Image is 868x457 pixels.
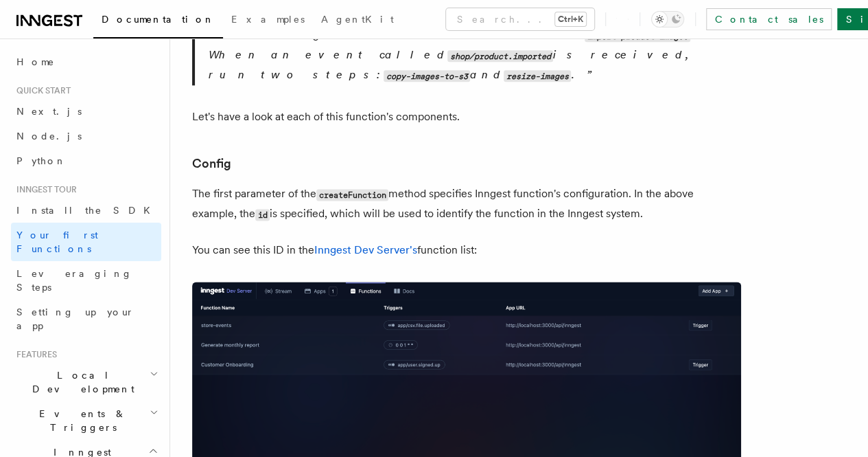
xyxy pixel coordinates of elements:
a: Setting up your app [11,300,161,338]
a: Contact sales [706,8,832,30]
code: createFunction [316,189,388,201]
span: Quick start [11,85,71,96]
span: Setting up your app [16,306,134,331]
span: Local Development [11,368,150,396]
code: resize-images [504,70,571,82]
p: The first parameter of the method specifies Inngest function's configuration. In the above exampl... [192,184,741,224]
button: Search...Ctrl+K [446,8,594,30]
span: AgentKit [321,14,394,25]
kbd: Ctrl+K [555,12,586,26]
span: Node.js [16,131,82,142]
span: Inngest tour [11,184,77,195]
code: id [255,209,270,221]
a: Documentation [93,4,223,38]
span: Next.js [16,106,82,117]
span: Your first Functions [16,230,98,254]
span: Leveraging Steps [16,268,132,293]
span: Install the SDK [16,205,159,216]
a: Inngest Dev Server's [314,243,417,256]
p: This Inngest function is called . When an event called is received, run two steps: and . [209,25,741,85]
code: import-product-images [585,30,690,42]
a: Your first Functions [11,223,161,261]
button: Toggle dark mode [651,11,684,27]
a: AgentKit [313,4,402,37]
span: Documentation [102,14,215,25]
code: copy-images-to-s3 [384,70,470,82]
a: Config [192,154,231,173]
p: You can see this ID in the function list: [192,241,741,260]
span: Examples [231,14,305,25]
span: Home [16,55,55,69]
a: Home [11,49,161,74]
button: Local Development [11,363,161,401]
a: Examples [223,4,313,37]
a: Install the SDK [11,198,161,223]
p: Let's have a look at each of this function's components. [192,107,741,126]
code: shop/product.imported [447,50,553,62]
a: Leveraging Steps [11,261,161,300]
a: Python [11,148,161,173]
a: Node.js [11,124,161,148]
a: Next.js [11,99,161,124]
span: Python [16,155,67,166]
button: Events & Triggers [11,401,161,440]
span: Features [11,349,57,360]
span: Events & Triggers [11,407,150,434]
